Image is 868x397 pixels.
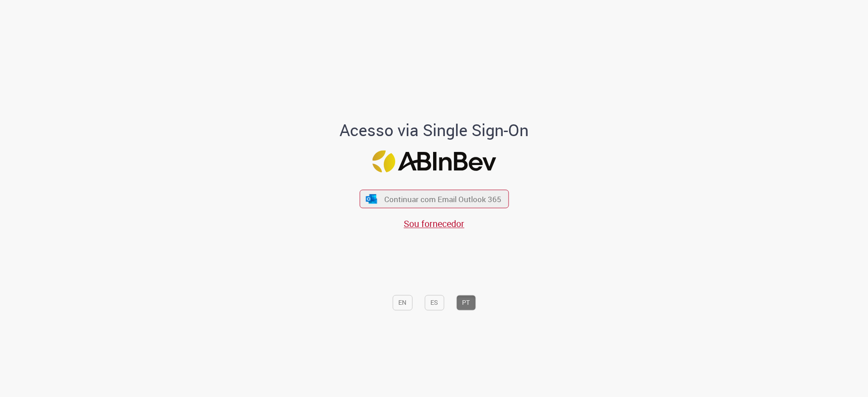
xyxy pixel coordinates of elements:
a: Sou fornecedor [404,218,464,230]
button: PT [456,295,476,311]
span: Continuar com Email Outlook 365 [384,194,501,204]
button: ícone Azure/Microsoft 360 Continuar com Email Outlook 365 [359,190,509,208]
img: Logo ABInBev [372,150,496,172]
img: ícone Azure/Microsoft 360 [365,194,378,203]
h1: Acesso via Single Sign-On [309,121,560,139]
button: ES [425,295,444,311]
button: EN [392,295,412,311]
